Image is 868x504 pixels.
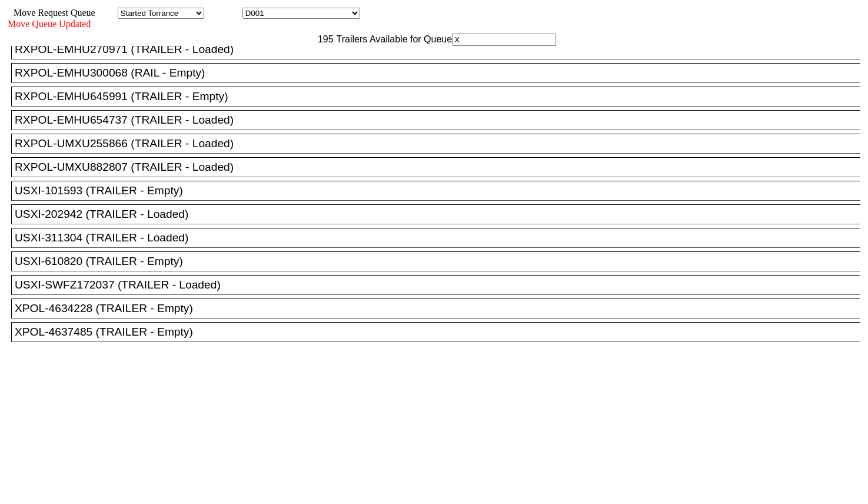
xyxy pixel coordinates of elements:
div: RXPOL-UMXU882807 (TRAILER - Loaded) [15,161,867,174]
div: RXPOL-EMHU654737 (TRAILER - Loaded) [15,114,867,127]
div: RXPOL-EMHU270971 (TRAILER - Loaded) [15,43,867,56]
span: Location [207,8,240,18]
div: USXI-610820 (TRAILER - Empty) [15,255,867,268]
div: XPOL-4637485 (TRAILER - Empty) [15,326,867,339]
span: Move Queue Updated [8,19,91,29]
span: Area [97,8,115,18]
div: USXI-SWFZ172037 (TRAILER - Loaded) [15,278,867,291]
div: RXPOL-UMXU255866 (TRAILER - Loaded) [15,137,867,150]
div: XPOL-4634228 (TRAILER - Empty) [15,302,867,315]
span: Trailers Available for Queue [334,34,453,44]
div: USXI-101593 (TRAILER - Empty) [15,184,867,197]
div: USXI-311304 (TRAILER - Loaded) [15,231,867,244]
div: RXPOL-EMHU300068 (RAIL - Empty) [15,67,867,79]
span: 195 [312,34,334,44]
input: Filter Available Trailers [452,34,556,46]
div: RXPOL-EMHU645991 (TRAILER - Empty) [15,90,867,103]
div: USXI-202942 (TRAILER - Loaded) [15,208,867,221]
span: Move Request Queue [8,8,95,18]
